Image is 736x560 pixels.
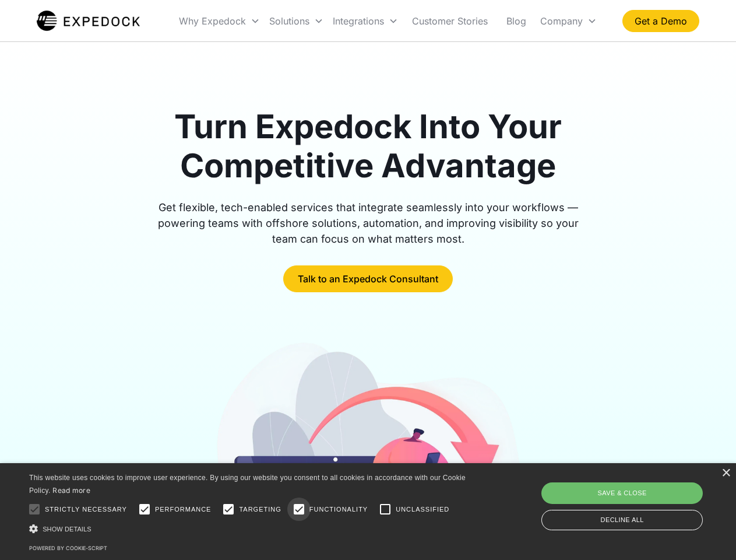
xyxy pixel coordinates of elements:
div: Show details [29,523,470,535]
div: Solutions [265,1,328,41]
a: Read more [52,486,90,495]
a: home [37,9,140,33]
div: Integrations [328,1,403,41]
span: Functionality [309,505,368,514]
a: Customer Stories [403,1,497,41]
div: Solutions [269,15,309,27]
img: Expedock Logo [37,9,140,33]
div: Why Expedock [179,15,246,27]
span: Targeting [239,505,281,514]
div: Company [540,15,583,27]
iframe: Chat Widget [542,434,736,560]
span: Show details [43,526,91,533]
span: This website uses cookies to improve user experience. By using our website you consent to all coo... [29,474,466,495]
span: Unclassified [396,505,449,514]
h1: Turn Expedock Into Your Competitive Advantage [145,107,592,185]
div: Integrations [333,15,384,27]
a: Talk to an Expedock Consultant [283,265,453,292]
div: Company [536,1,601,41]
a: Blog [497,1,536,41]
a: Powered by cookie-script [29,545,107,551]
div: Why Expedock [174,1,265,41]
a: Get a Demo [622,10,699,32]
span: Strictly necessary [45,505,127,514]
span: Performance [155,505,212,514]
div: Get flexible, tech-enabled services that integrate seamlessly into your workflows — powering team... [145,199,592,247]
